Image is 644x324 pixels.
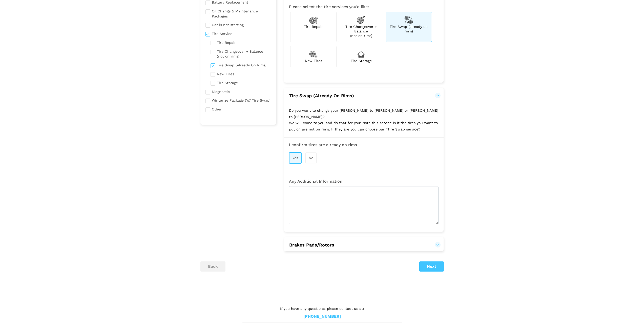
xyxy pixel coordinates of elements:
span: No [309,156,313,160]
a: [PHONE_NUMBER] [303,314,341,319]
h3: Any Additional Information [289,179,439,184]
span: Tire Swap (already on rims) [390,25,428,33]
p: If you have any questions, please contact us at: [242,306,402,311]
h3: Please select the tire services you’d like: [289,5,439,9]
span: Yes [293,156,298,160]
button: Tire Swap (Already On Rims) [289,93,439,99]
button: Brakes Pads/Rotors [289,242,439,248]
p: Do you want to change your [PERSON_NAME] to [PERSON_NAME] or [PERSON_NAME] to [PERSON_NAME]? We w... [284,102,444,137]
span: Tire Repair [304,25,323,29]
span: Tire Storage [351,59,372,63]
span: Tire Swap (Already On Rims) [289,93,354,98]
span: New Tires [305,59,322,63]
span: Tire Changeover + Balance (not on rims) [345,25,377,38]
button: Next [419,261,444,272]
button: back [200,261,225,272]
h3: I confirm tires are already on rims [289,143,439,147]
